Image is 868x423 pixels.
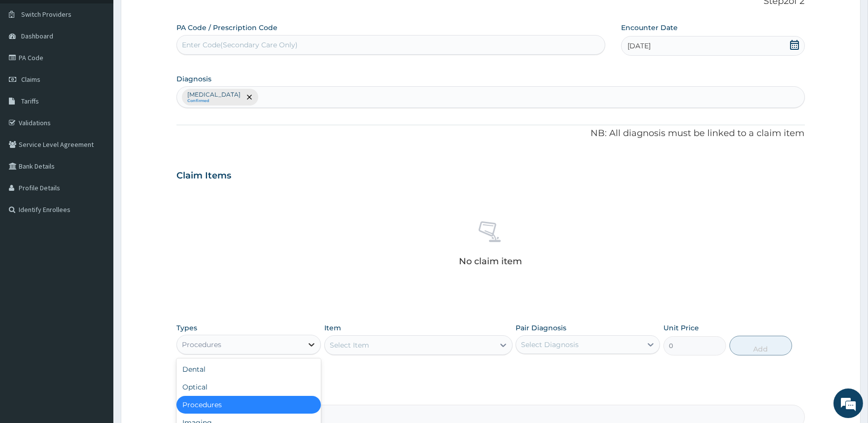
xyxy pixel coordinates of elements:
[516,323,566,333] label: Pair Diagnosis
[176,324,197,332] label: Types
[187,91,241,99] p: [MEDICAL_DATA]
[459,256,522,266] p: No claim item
[187,99,241,104] small: Confirmed
[162,5,185,29] div: Minimize live chat window
[21,32,53,40] span: Dashboard
[18,49,40,74] img: d_794563401_company_1708531726252_794563401
[182,40,298,50] div: Enter Code(Secondary Care Only)
[176,127,804,140] p: NB: All diagnosis must be linked to a claim item
[176,391,804,399] label: Comment
[627,41,651,51] span: [DATE]
[51,55,166,68] div: Chat with us now
[729,336,792,355] button: Add
[176,360,321,378] div: Dental
[21,97,39,106] span: Tariffs
[182,340,221,350] div: Procedures
[176,396,321,414] div: Procedures
[176,74,211,84] label: Diagnosis
[21,10,71,19] span: Switch Providers
[176,378,321,396] div: Optical
[663,323,699,333] label: Unit Price
[57,124,136,224] span: We're online!
[5,269,188,304] textarea: Type your message and hit 'Enter'
[176,171,231,181] h3: Claim Items
[21,75,40,84] span: Claims
[330,340,369,350] div: Select Item
[324,323,341,333] label: Item
[521,340,579,350] div: Select Diagnosis
[621,23,678,33] label: Encounter Date
[176,23,278,33] label: PA Code / Prescription Code
[245,93,254,102] span: remove selection option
